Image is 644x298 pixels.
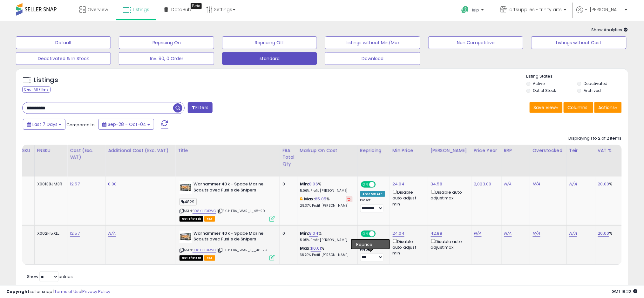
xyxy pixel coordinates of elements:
a: N/A [569,181,577,187]
span: ON [362,231,369,236]
p: 38.70% Profit [PERSON_NAME] [300,253,353,257]
span: Show: entries [27,274,73,280]
div: Preset: [360,198,385,212]
a: Help [457,1,490,21]
div: Repricing [360,147,387,154]
a: 65.05 [315,196,327,202]
a: 34.58 [431,181,443,187]
a: 20.00 [598,181,609,187]
div: RRP [504,147,527,154]
div: ASIN: [180,231,275,260]
a: Terms of Use [54,288,81,295]
span: Help [471,7,479,13]
button: Sep-28 - Oct-04 [98,119,154,130]
th: CSV column name: cust_attr_5_RRP [501,145,530,177]
div: 0 [282,181,292,187]
div: FBA Total Qty [282,147,295,167]
div: Markup on Cost [300,147,355,154]
div: VAT % [598,147,631,154]
button: Non Competitive [428,36,523,49]
a: Privacy Policy [82,288,110,295]
div: Amazon AI * [360,191,385,197]
span: Last 7 Days [32,121,58,128]
button: Filters [188,102,213,113]
button: Listings without Cost [531,36,626,49]
span: All listings that are currently out of stock and unavailable for purchase on Amazon [180,216,203,222]
a: 24.04 [393,181,405,187]
span: | SKU: FBA_WAR_L_48-29 [217,208,265,213]
button: Deactivated & In Stock [16,52,111,65]
button: Inv. 90, 0 Order [119,52,214,65]
button: standard [222,52,317,65]
div: Disable auto adjust max [431,238,466,250]
div: X00138JM3R [37,181,63,187]
span: Sep-28 - Oct-04 [108,121,146,128]
a: N/A [504,181,512,187]
a: 8.06 [309,181,318,187]
th: CSV column name: cust_attr_1_Price Year [471,145,501,177]
img: 51qynnlrW0L._SL40_.jpg [180,181,192,194]
div: % [300,231,353,242]
label: Deactivated [584,81,607,86]
a: 0.00 [108,181,117,187]
a: N/A [533,230,540,237]
a: 20.00 [598,230,609,237]
a: B08KHPXBWC [193,247,216,253]
a: 2,023.00 [474,181,491,187]
div: FNSKU [37,147,65,154]
span: FBA [204,216,215,222]
label: Out of Stock [533,88,556,93]
label: Active [533,81,545,86]
span: Show Analytics [592,27,628,33]
button: Download [325,52,420,65]
span: 2025-10-12 18:22 GMT [612,288,638,295]
b: Min: [300,230,309,236]
b: Warhammer 40k - Space Marine Scouts avec Fusils de Snipers [193,231,271,244]
i: Get Help [461,6,469,14]
div: Preset: [360,247,385,262]
div: Displaying 1 to 2 of 2 items [569,135,622,142]
a: N/A [533,181,540,187]
a: N/A [108,230,116,237]
div: Additional Cost (Exc. VAT) [108,147,173,154]
span: | SKU: FBA_WAR_L__48-29 [217,247,268,253]
button: Save View [530,102,563,113]
a: 42.88 [431,230,443,237]
div: Clear All Filters [22,87,51,93]
div: Disable auto adjust min [393,238,423,256]
a: 110.01 [311,245,321,252]
span: iartsupplies ~ trinity arts [509,6,562,13]
a: 24.04 [393,230,405,237]
div: ASIN: [180,181,275,221]
a: N/A [474,230,482,237]
button: Actions [594,102,622,113]
th: The percentage added to the cost of goods (COGS) that forms the calculator for Min & Max prices. [297,145,357,177]
div: % [300,246,353,257]
b: Max: [304,196,315,202]
div: Disable auto adjust min [393,189,423,207]
div: % [598,181,628,187]
label: Archived [584,88,601,93]
p: 5.06% Profit [PERSON_NAME] [300,189,353,193]
a: N/A [569,230,577,237]
div: Cost (Exc. VAT) [70,147,103,161]
div: Amazon AI [360,240,383,246]
b: Warhammer 40k - Space Marine Scouts avec Fusils de Snipers [193,181,271,195]
button: Columns [564,102,593,113]
button: Last 7 Days [23,119,65,130]
span: Hi [PERSON_NAME] [585,6,623,13]
span: DataHub [171,6,191,13]
div: Tooltip anchor [191,3,202,9]
div: [PERSON_NAME] [431,147,469,154]
p: 5.05% Profit [PERSON_NAME] [300,238,353,242]
span: ON [362,182,369,187]
h5: Listings [34,76,58,85]
div: Title [178,147,277,154]
p: Listing States: [526,73,628,80]
div: Disable auto adjust max [431,189,466,201]
div: % [300,181,353,193]
span: All listings that are currently out of stock and unavailable for purchase on Amazon [180,255,203,261]
span: FBA [204,255,215,261]
a: N/A [504,230,512,237]
span: OFF [375,231,385,236]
